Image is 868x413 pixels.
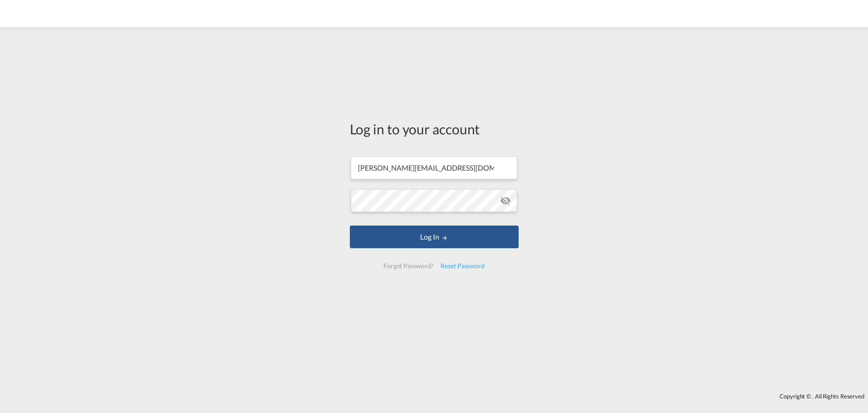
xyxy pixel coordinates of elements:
input: Enter email/phone number [351,157,517,179]
md-icon: icon-eye-off [500,195,511,206]
button: LOGIN [350,226,519,248]
div: Reset Password [437,258,488,274]
div: Forgot Password? [380,258,437,274]
div: Log in to your account [350,119,519,138]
